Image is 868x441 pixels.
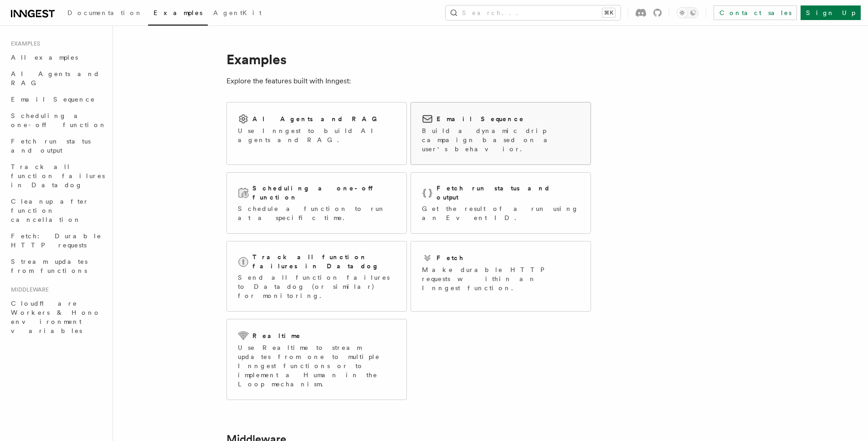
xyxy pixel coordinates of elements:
[7,253,107,279] a: Stream updates from functions
[446,5,621,20] button: Search...⌘K
[11,112,107,128] span: Scheduling a one-off function
[226,172,407,234] a: Scheduling a one-off functionSchedule a function to run at a specific time.
[11,232,102,249] span: Fetch: Durable HTTP requests
[422,204,580,222] p: Get the result of a run using an Event ID.
[7,108,107,133] a: Scheduling a one-off function
[422,126,580,154] p: Build a dynamic drip campaign based on a user's behavior.
[148,3,208,26] a: Examples
[411,241,591,312] a: FetchMake durable HTTP requests within an Inngest function.
[7,66,107,91] a: AI Agents and RAG
[677,7,699,18] button: Toggle dark mode
[11,96,95,103] span: Email Sequence
[62,3,148,25] a: Documentation
[213,9,262,16] span: AgentKit
[226,241,407,312] a: Track all function failures in DatadogSend all function failures to Datadog (or similar) for moni...
[7,228,107,253] a: Fetch: Durable HTTP requests
[801,5,861,20] a: Sign Up
[11,258,87,274] span: Stream updates from functions
[7,193,107,228] a: Cleanup after function cancellation
[602,8,615,17] kbd: ⌘K
[226,75,591,87] p: Explore the features built with Inngest:
[411,172,591,234] a: Fetch run status and outputGet the result of a run using an Event ID.
[252,184,395,202] h2: Scheduling a one-off function
[11,163,105,189] span: Track all function failures in Datadog
[422,265,580,292] p: Make durable HTTP requests within an Inngest function.
[252,114,382,123] h2: AI Agents and RAG
[7,286,49,293] span: Middleware
[11,300,101,334] span: Cloudflare Workers & Hono environment variables
[67,9,143,16] span: Documentation
[11,54,78,61] span: All examples
[11,70,100,87] span: AI Agents and RAG
[226,102,407,165] a: AI Agents and RAGUse Inngest to build AI agents and RAG.
[7,133,107,159] a: Fetch run status and output
[154,9,202,16] span: Examples
[238,204,395,222] p: Schedule a function to run at a specific time.
[208,3,267,25] a: AgentKit
[7,91,107,108] a: Email Sequence
[7,40,40,47] span: Examples
[7,49,107,66] a: All examples
[226,51,591,67] h1: Examples
[714,5,797,20] a: Contact sales
[7,159,107,193] a: Track all function failures in Datadog
[238,273,395,300] p: Send all function failures to Datadog (or similar) for monitoring.
[238,126,395,144] p: Use Inngest to build AI agents and RAG.
[226,319,407,400] a: RealtimeUse Realtime to stream updates from one to multiple Inngest functions or to implement a H...
[437,184,580,202] h2: Fetch run status and output
[238,343,395,389] p: Use Realtime to stream updates from one to multiple Inngest functions or to implement a Human in ...
[252,331,301,340] h2: Realtime
[7,295,107,339] a: Cloudflare Workers & Hono environment variables
[11,138,91,154] span: Fetch run status and output
[252,252,395,271] h2: Track all function failures in Datadog
[11,198,89,223] span: Cleanup after function cancellation
[437,114,524,123] h2: Email Sequence
[411,102,591,165] a: Email SequenceBuild a dynamic drip campaign based on a user's behavior.
[437,253,464,262] h2: Fetch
